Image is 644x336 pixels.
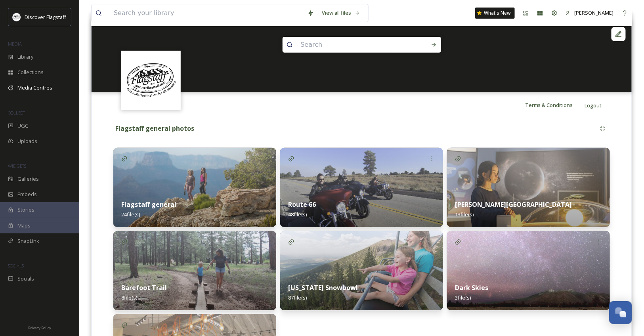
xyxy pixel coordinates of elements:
span: 13 file(s) [455,211,474,218]
strong: Route 66 [288,200,316,209]
a: [PERSON_NAME] [562,5,618,21]
strong: Flagstaff general photos [115,124,194,133]
strong: [PERSON_NAME][GEOGRAPHIC_DATA] [455,200,572,209]
span: Collections [17,69,44,76]
span: Stories [17,206,34,214]
strong: Flagstaff general [121,200,176,209]
strong: Barefoot Trail [121,283,167,292]
span: 3 file(s) [455,294,471,301]
span: Socials [17,275,34,283]
span: Terms & Conditions [525,101,573,109]
img: 4236c231-3979-4407-9ee7-77ba3ba47a2f.jpg [447,148,610,227]
img: 59282ceb-2464-453f-9217-9074a0a373c9.jpg [113,231,276,310]
span: UGC [17,122,28,130]
span: Uploads [17,137,37,145]
span: 8 file(s) [121,294,137,301]
span: Maps [17,222,31,229]
input: Search [297,36,405,53]
span: Logout [585,102,602,109]
span: COLLECT [8,110,25,116]
img: bca3dcb2-a585-49cd-8375-a1e7a780f947.jpg [280,148,443,227]
a: Privacy Policy [28,323,51,332]
span: Discover Flagstaff [25,13,66,21]
a: What's New [475,8,515,19]
video: Timelapse_small_728.mov [92,21,632,92]
strong: [US_STATE] Snowbowl [288,283,358,292]
img: Untitled%20design%20(1).png [13,13,21,21]
input: Search your library [110,4,304,22]
img: df37d356-d829-40a0-a481-d933a8efb289.jpg [280,231,443,310]
strong: Dark Skies [455,283,488,292]
span: 48 file(s) [288,211,307,218]
span: Galleries [17,175,39,183]
img: 74e9d0c5-1e03-4346-b95e-0d1e544dc737.jpg [447,231,610,310]
img: 33056d26-019b-495e-9eac-e9950e6fe4c3.jpg [113,148,276,227]
span: 24 file(s) [121,211,140,218]
span: SOCIALS [8,263,24,269]
span: 87 file(s) [288,294,307,301]
span: Media Centres [17,84,52,92]
span: WIDGETS [8,163,26,169]
span: [PERSON_NAME] [575,9,614,16]
span: SnapLink [17,237,39,245]
a: Terms & Conditions [525,100,585,110]
span: Library [17,53,33,61]
span: Embeds [17,191,37,198]
button: Open Chat [609,301,632,324]
img: Untitled%20design%20(1).png [122,52,180,109]
a: View all files [318,5,364,21]
span: Privacy Policy [28,325,51,330]
span: MEDIA [8,41,22,47]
